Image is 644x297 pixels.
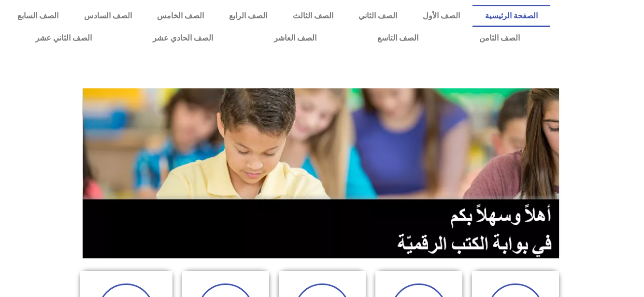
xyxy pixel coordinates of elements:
[243,27,347,49] a: الصف العاشر
[472,5,550,27] a: الصفحة الرئيسية
[5,5,71,27] a: الصف السابع
[410,5,472,27] a: الصف الأول
[449,27,550,49] a: الصف الثامن
[216,5,280,27] a: الصف الرابع
[346,5,410,27] a: الصف الثاني
[5,27,122,49] a: الصف الثاني عشر
[122,27,243,49] a: الصف الحادي عشر
[144,5,216,27] a: الصف الخامس
[280,5,346,27] a: الصف الثالث
[71,5,144,27] a: الصف السادس
[347,27,449,49] a: الصف التاسع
